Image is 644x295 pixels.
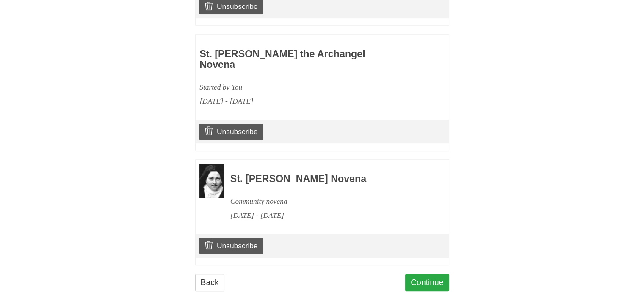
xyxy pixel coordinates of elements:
[405,274,449,291] a: Continue
[199,49,395,70] h3: St. [PERSON_NAME] the Archangel Novena
[199,80,395,94] div: Started by You
[195,274,224,291] a: Back
[230,174,426,185] h3: St. [PERSON_NAME] Novena
[199,124,263,140] a: Unsubscribe
[230,194,426,208] div: Community novena
[199,238,263,254] a: Unsubscribe
[199,164,224,198] img: Novena image
[199,94,395,108] div: [DATE] - [DATE]
[230,208,426,222] div: [DATE] - [DATE]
